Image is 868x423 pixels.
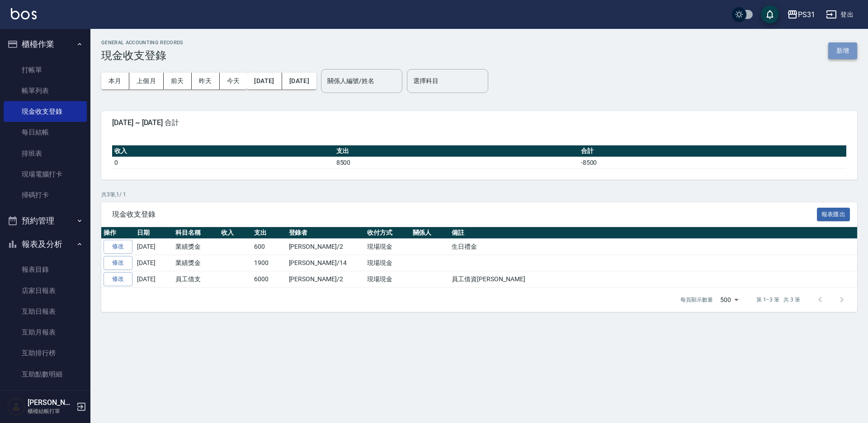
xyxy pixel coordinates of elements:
[822,6,857,23] button: 登出
[4,232,87,256] button: 報表及分析
[173,255,219,271] td: 業績獎金
[4,60,87,80] a: 打帳單
[4,164,87,185] a: 現場電腦打卡
[798,9,815,20] div: PS31
[4,322,87,343] a: 互助月報表
[680,296,713,304] p: 每頁顯示數量
[101,227,135,239] th: 操作
[365,271,410,287] td: 現場現金
[828,42,857,59] button: 新增
[112,210,817,219] span: 現金收支登錄
[4,101,87,122] a: 現金收支登錄
[287,227,365,239] th: 登錄者
[761,5,779,23] button: save
[135,255,173,271] td: [DATE]
[287,255,365,271] td: [PERSON_NAME]/14
[252,271,287,287] td: 6000
[28,398,74,407] h5: [PERSON_NAME]
[173,227,219,239] th: 科目名稱
[220,73,247,89] button: 今天
[101,49,184,62] h3: 現金收支登錄
[287,239,365,255] td: [PERSON_NAME]/2
[252,239,287,255] td: 600
[129,73,164,89] button: 上個月
[410,227,450,239] th: 關係人
[4,122,87,143] a: 每日結帳
[282,73,316,89] button: [DATE]
[4,364,87,385] a: 互助點數明細
[104,256,132,270] a: 修改
[817,209,850,218] a: 報表匯出
[164,73,192,89] button: 前天
[579,145,846,157] th: 合計
[7,398,25,416] img: Person
[334,157,579,168] td: 8500
[135,271,173,287] td: [DATE]
[219,227,252,239] th: 收入
[4,80,87,101] a: 帳單列表
[4,343,87,363] a: 互助排行榜
[365,255,410,271] td: 現場現金
[4,385,87,405] a: 互助業績報表
[449,239,857,255] td: 生日禮金
[4,301,87,322] a: 互助日報表
[717,288,742,312] div: 500
[252,255,287,271] td: 1900
[135,227,173,239] th: 日期
[579,157,846,168] td: -8500
[4,143,87,164] a: 排班表
[756,296,800,304] p: 第 1–3 筆 共 3 筆
[4,209,87,232] button: 預約管理
[4,185,87,205] a: 掃碼打卡
[4,280,87,301] a: 店家日報表
[449,271,857,287] td: 員工借資[PERSON_NAME]
[173,239,219,255] td: 業績獎金
[365,239,410,255] td: 現場現金
[247,73,282,89] button: [DATE]
[112,145,334,157] th: 收入
[783,5,819,24] button: PS31
[112,157,334,168] td: 0
[365,227,410,239] th: 收付方式
[828,46,857,55] a: 新增
[817,208,850,222] button: 報表匯出
[173,271,219,287] td: 員工借支
[4,33,87,56] button: 櫃檯作業
[101,40,184,46] h2: GENERAL ACCOUNTING RECORDS
[104,240,132,254] a: 修改
[192,73,220,89] button: 昨天
[28,407,74,415] p: 櫃檯結帳打單
[101,73,129,89] button: 本月
[4,259,87,280] a: 報表目錄
[101,191,857,199] p: 共 3 筆, 1 / 1
[449,227,857,239] th: 備註
[287,271,365,287] td: [PERSON_NAME]/2
[334,145,579,157] th: 支出
[11,8,37,19] img: Logo
[252,227,287,239] th: 支出
[104,272,132,286] a: 修改
[112,118,846,127] span: [DATE] ~ [DATE] 合計
[135,239,173,255] td: [DATE]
